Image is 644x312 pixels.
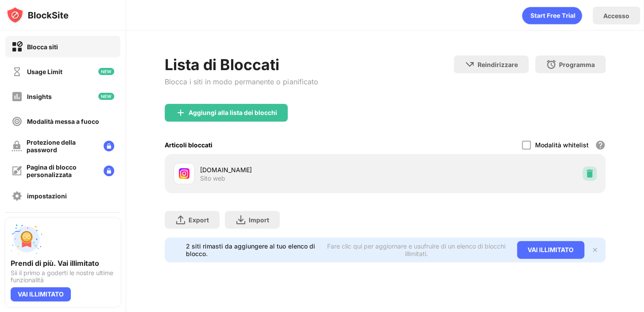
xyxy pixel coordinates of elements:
div: Accesso [603,12,629,20]
div: Aggiungi alla lista dei blocchi [189,109,277,116]
div: Protezione della password [27,138,96,154]
div: Import [249,216,269,224]
div: animation [522,7,582,24]
img: customize-block-page-off.svg [12,166,22,176]
div: VAI ILLIMITATO [11,287,71,301]
div: Export [189,216,209,224]
img: insights-off.svg [12,91,23,102]
img: favicons [179,168,189,179]
div: Usage Limit [27,68,62,75]
img: x-button.svg [591,246,598,253]
img: lock-menu.svg [104,141,114,151]
div: impostazioni [27,192,67,200]
div: Modalità messa a fuoco [27,118,99,125]
img: time-usage-off.svg [12,66,23,77]
div: Blocca siti [27,43,58,51]
div: [DOMAIN_NAME] [200,165,385,174]
div: Programma [559,61,595,68]
div: Sii il primo a goderti le nostre ultime funzionalità [11,269,115,284]
img: lock-menu.svg [104,166,114,176]
img: new-icon.svg [98,93,114,100]
img: focus-off.svg [12,116,23,127]
div: Insights [27,93,52,100]
div: Prendi di più. Vai illimitato [11,259,115,268]
img: new-icon.svg [98,68,114,75]
div: Lista di Bloccati [165,55,318,74]
img: logo-blocksite.svg [6,6,69,24]
img: settings-off.svg [12,190,23,201]
div: Pagina di blocco personalizzata [27,163,96,178]
div: Blocca i siti in modo permanente o pianificato [165,77,318,86]
img: password-protection-off.svg [12,141,22,151]
div: VAI ILLIMITATO [517,241,584,259]
div: 2 siti rimasti da aggiungere al tuo elenco di blocco. [186,242,321,257]
div: Fare clic qui per aggiornare e usufruire di un elenco di blocchi illimitati. [326,242,506,257]
div: Reindirizzare [478,61,518,68]
div: Sito web [200,174,225,182]
div: Articoli bloccati [165,141,212,149]
img: push-unlimited.svg [11,223,42,255]
div: Modalità whitelist [535,141,589,149]
img: block-on.svg [12,41,23,52]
